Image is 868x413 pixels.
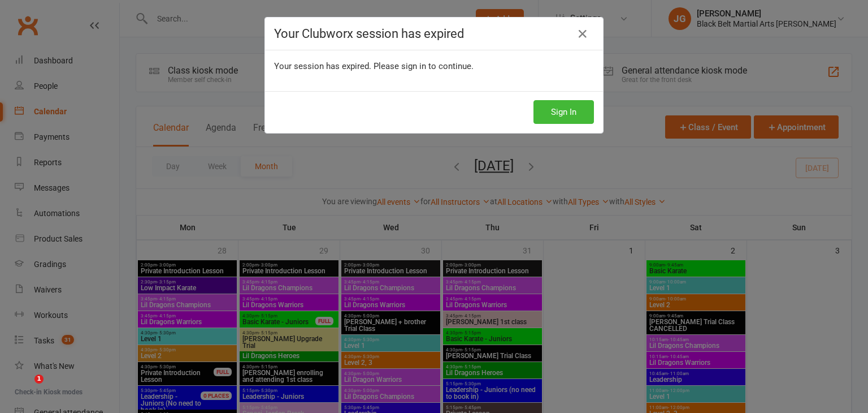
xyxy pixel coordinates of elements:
a: Close [574,25,592,43]
h4: Your Clubworx session has expired [274,27,594,41]
iframe: Intercom live chat [11,375,38,402]
button: Sign In [533,100,594,124]
span: Your session has expired. Please sign in to continue. [274,61,474,71]
span: 1 [34,375,44,384]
